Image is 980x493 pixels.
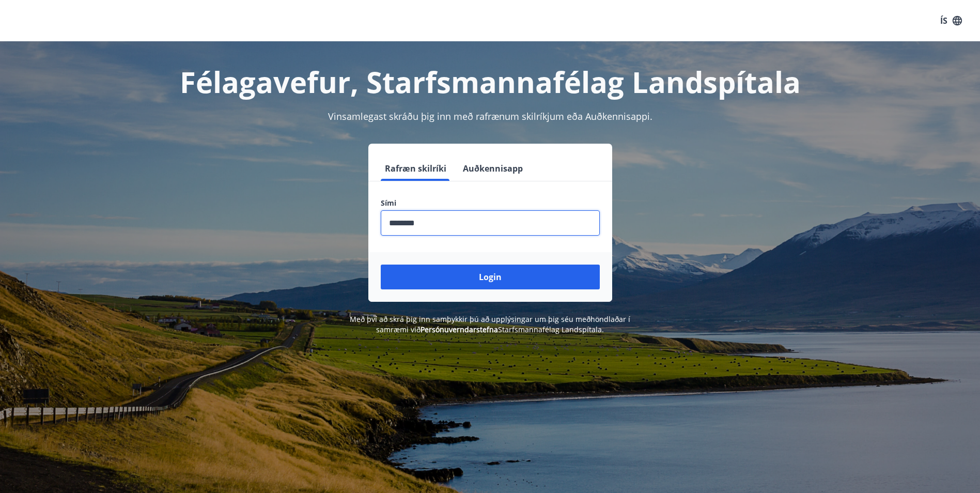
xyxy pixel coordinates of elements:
[381,265,600,289] button: Login
[350,314,630,334] span: Með því að skrá þig inn samþykkir þú að upplýsingar um þig séu meðhöndlaðar í samræmi við Starfsm...
[381,156,450,181] button: Rafræn skilríki
[459,156,527,181] button: Auðkennisapp
[328,110,652,122] span: Vinsamlegast skráðu þig inn með rafrænum skilríkjum eða Auðkennisappi.
[421,325,498,334] a: Persónuverndarstefna
[381,198,600,208] label: Sími
[131,62,850,101] h1: Félagavefur, Starfsmannafélag Landspítala
[935,11,968,30] button: ÍS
